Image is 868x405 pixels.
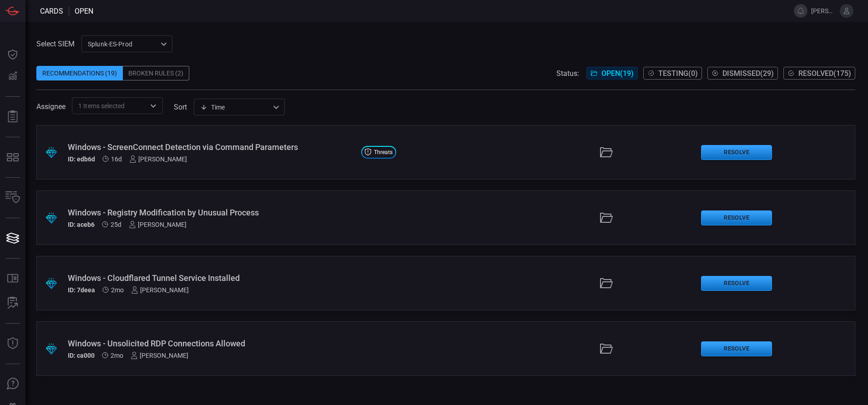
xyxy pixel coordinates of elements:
[174,103,187,111] label: sort
[2,227,24,249] button: Cards
[111,221,121,228] span: Aug 31, 2025 11:50 AM
[2,268,24,290] button: Rule Catalog
[40,7,63,15] span: Cards
[68,273,354,283] div: Windows - Cloudflared Tunnel Service Installed
[2,44,24,65] button: Dashboard
[701,145,772,160] button: Resolve
[658,69,698,78] span: Testing ( 0 )
[2,106,24,128] button: Reports
[68,339,354,348] div: Windows - Unsolicited RDP Connections Allowed
[129,155,187,163] div: [PERSON_NAME]
[2,292,24,314] button: ALERT ANALYSIS
[36,66,123,80] div: Recommendations (19)
[601,69,634,78] span: Open ( 19 )
[556,69,579,78] span: Status:
[147,100,160,112] button: Open
[2,146,24,168] button: MITRE - Detection Posture
[36,40,75,48] label: Select SIEM
[701,276,772,291] button: Resolve
[783,67,855,80] button: Resolved(175)
[798,69,851,78] span: Resolved ( 175 )
[2,333,24,355] button: Threat Intelligence
[88,40,158,49] p: Splunk-ES-Prod
[701,341,772,356] button: Resolve
[586,67,638,80] button: Open(19)
[36,102,66,111] span: Assignee
[75,7,93,15] span: open
[811,7,836,15] span: [PERSON_NAME].[PERSON_NAME]
[68,221,95,228] h5: ID: aceb6
[374,150,393,155] span: Threats
[68,352,95,359] h5: ID: ca000
[68,155,95,163] h5: ID: edb6d
[643,67,702,80] button: Testing(0)
[701,210,772,225] button: Resolve
[129,221,187,228] div: [PERSON_NAME]
[131,352,188,359] div: [PERSON_NAME]
[707,67,778,80] button: Dismissed(29)
[68,286,95,294] h5: ID: 7deea
[78,101,125,110] span: 1 Items selected
[2,373,24,395] button: Ask Us A Question
[722,69,774,78] span: Dismissed ( 29 )
[131,286,189,294] div: [PERSON_NAME]
[2,187,24,209] button: Inventory
[111,286,124,294] span: Aug 03, 2025 11:41 AM
[2,65,24,87] button: Detections
[111,155,122,163] span: Sep 09, 2025 2:15 PM
[68,142,354,152] div: Windows - ScreenConnect Detection via Command Parameters
[123,66,189,80] div: Broken Rules (2)
[200,103,270,112] div: Time
[111,352,123,359] span: Jul 20, 2025 9:25 AM
[68,208,354,217] div: Windows - Registry Modification by Unusual Process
